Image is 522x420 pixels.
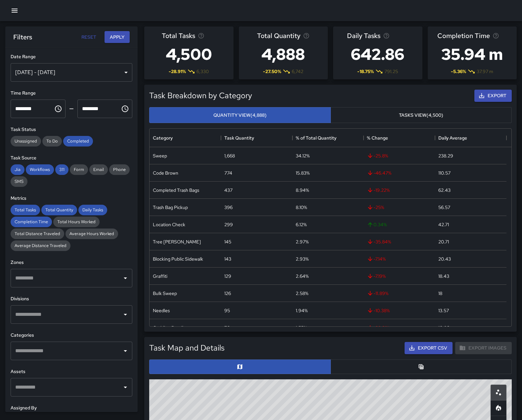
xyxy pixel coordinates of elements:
div: 299 [224,221,233,228]
div: Bulk Sweep [153,290,177,297]
div: 774 [224,170,232,176]
div: 2.97% [296,238,309,245]
div: 311 [55,164,68,175]
svg: Heatmap [495,404,502,412]
button: Heatmap [491,400,506,416]
div: Curbline Detail [153,324,183,331]
div: Average Distance Traveled [11,240,70,251]
svg: Average time taken to complete tasks in the selected period, compared to the previous period. [493,32,499,39]
div: Blocking Public Sidewalk [153,256,203,262]
div: 2.64% [296,273,309,279]
button: Open [121,310,130,319]
span: -19.22 % [367,187,390,193]
span: Average Distance Traveled [11,243,70,248]
div: Phone [109,164,130,175]
h5: Task Map and Details [149,343,225,353]
div: 6.12% [296,221,307,228]
h6: Assets [11,368,132,375]
div: Sweep [153,152,167,159]
h6: Assigned By [11,404,132,412]
span: Average Hours Worked [65,231,118,236]
div: 62.43 [438,187,451,193]
h3: 35.94 m [437,41,507,67]
div: Completed [63,136,93,147]
div: Total Distance Traveled [11,229,64,239]
span: -35.84 % [367,238,391,245]
span: 37.97 m [477,68,493,75]
span: Daily Tasks [78,207,107,213]
button: Map [149,359,331,374]
div: 95 [224,307,230,314]
button: Choose time, selected time is 11:59 PM [118,102,132,115]
span: -25.8 % [367,152,388,159]
span: -46.47 % [367,170,391,176]
div: 8.10% [296,204,307,211]
button: Choose time, selected time is 12:00 AM [52,102,65,115]
button: Open [121,346,130,356]
div: 76 [224,324,230,331]
span: -18.75 % [357,68,374,75]
span: -27.50 % [263,68,281,75]
div: Completion Time [11,217,52,227]
div: [DATE] - [DATE] [11,63,132,82]
div: 18 [438,290,442,297]
div: 20.71 [438,238,449,245]
span: 791.25 [384,68,398,75]
div: 126 [224,290,231,297]
div: To Do [42,136,62,147]
span: Workflows [26,167,54,172]
span: -10.38 % [367,307,390,314]
h6: Divisions [11,295,132,303]
h6: Zones [11,259,132,266]
div: 2.58% [296,290,308,297]
button: Open [121,273,130,283]
span: Jia [11,167,24,172]
span: SMS [11,179,27,184]
h6: Categories [11,332,132,339]
div: Workflows [26,164,54,175]
span: Total Hours Worked [53,219,100,225]
div: Email [89,164,108,175]
h6: Filters [13,32,32,42]
span: Total Tasks [11,207,40,213]
svg: Total task quantity in the selected period, compared to the previous period. [303,32,310,39]
span: Email [89,167,108,172]
div: 10.86 [438,324,449,331]
div: Task Quantity [221,129,292,147]
div: Total Hours Worked [53,217,100,227]
div: 437 [224,187,233,193]
div: 15.83% [296,170,310,176]
button: Tasks View(4,500) [330,107,512,123]
div: 238.29 [438,152,453,159]
svg: Map [237,363,243,370]
div: 2.93% [296,256,309,262]
span: Total Distance Traveled [11,231,64,236]
h6: Time Range [11,90,132,97]
h6: Date Range [11,53,132,61]
div: % of Total Quantity [296,129,336,147]
div: % Change [364,129,435,147]
div: 18.43 [438,273,449,279]
span: 0.34 % [367,221,387,228]
div: Task Quantity [224,129,254,147]
div: Graffiti [153,273,167,279]
span: -25 % [367,204,384,211]
div: 129 [224,273,231,279]
button: Open [121,383,130,392]
h5: Task Breakdown by Category [149,90,472,101]
span: Unassigned [11,138,41,144]
div: 1.55% [296,324,307,331]
span: 6,330 [196,68,209,75]
span: -5.36 % [451,68,466,75]
div: % Change [367,129,388,147]
div: 1.94% [296,307,308,314]
button: Export CSV [405,342,453,354]
div: SMS [11,176,27,187]
svg: Average number of tasks per day in the selected period, compared to the previous period. [383,32,390,39]
button: Quantity View(4,888) [149,107,331,123]
div: 8.94% [296,187,309,193]
button: Export [474,90,512,102]
span: Daily Tasks [347,30,380,41]
div: Daily Tasks [78,205,107,215]
h3: 642.86 [347,41,408,67]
